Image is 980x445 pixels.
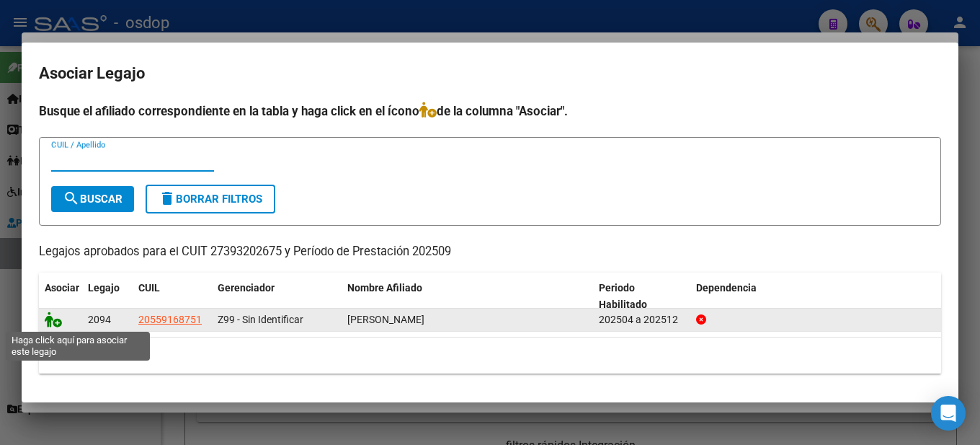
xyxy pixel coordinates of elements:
span: CUIL [138,282,160,294]
span: Asociar [45,282,79,294]
div: 202504 a 202512 [599,312,685,328]
span: Borrar Filtros [159,193,262,206]
datatable-header-cell: Nombre Afiliado [342,273,593,320]
mat-icon: delete [159,190,176,207]
span: 20559168751 [138,314,202,325]
span: Z99 - Sin Identificar [218,314,303,325]
h4: Busque el afiliado correspondiente en la tabla y haga click en el ícono de la columna "Asociar". [39,102,941,120]
datatable-header-cell: Gerenciador [212,273,342,320]
span: Gerenciador [218,282,275,294]
span: Dependencia [696,282,757,294]
span: Legajo [88,282,120,294]
mat-icon: search [63,190,80,207]
button: Buscar [51,186,134,212]
p: Legajos aprobados para el CUIT 27393202675 y Período de Prestación 202509 [39,243,941,261]
h2: Asociar Legajo [39,60,941,87]
datatable-header-cell: Legajo [82,273,133,320]
div: 1 registros [39,338,941,374]
datatable-header-cell: CUIL [133,273,212,320]
span: VERA CHAMORRO ELIAS NEHUEN [347,314,424,325]
datatable-header-cell: Dependencia [690,273,942,320]
div: Open Intercom Messenger [931,396,966,431]
datatable-header-cell: Asociar [39,273,82,320]
span: Buscar [63,193,122,206]
span: Periodo Habilitado [599,282,647,310]
button: Borrar Filtros [146,185,275,213]
span: Nombre Afiliado [347,282,422,294]
span: 2094 [88,314,111,325]
datatable-header-cell: Periodo Habilitado [593,273,690,320]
